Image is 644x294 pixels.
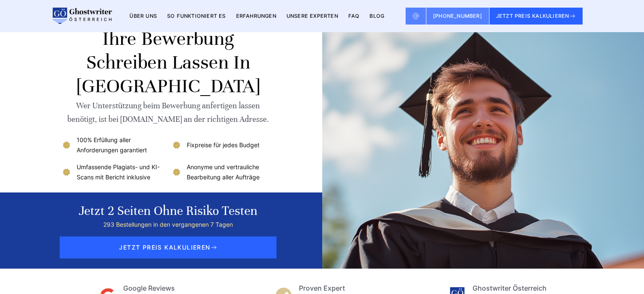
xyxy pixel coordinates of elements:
[167,13,226,19] a: So funktioniert es
[236,13,276,19] a: Erfahrungen
[51,8,112,25] img: logo wirschreiben
[61,167,72,177] img: Umfassende Plagiats- und KI-Scans mit Bericht inklusive
[412,13,419,19] img: Email
[61,140,72,150] img: 100% Erfüllung aller Anforderungen garantiert
[61,99,275,126] div: Wer Unterstützung beim Bewerbung anfertigen lassen benötigt, ist bei [DOMAIN_NAME] an der richtig...
[473,282,547,294] div: Ghostwriter Österreich
[61,27,275,98] h1: Ihre Bewerbung schreiben lassen in [GEOGRAPHIC_DATA]
[123,282,175,294] div: Google Reviews
[287,13,338,19] a: Unsere Experten
[60,236,276,258] span: JETZT PREIS KALKULIEREN
[171,167,182,177] img: Anonyme und vertrauliche Bearbeitung aller Aufträge
[171,140,182,150] img: Fixpreise für jedes Budget
[171,135,275,155] li: Fixpreise für jedes Budget
[489,8,583,25] button: JETZT PREIS KALKULIEREN
[61,135,165,155] li: 100% Erfüllung aller Anforderungen garantiert
[61,162,165,182] li: Umfassende Plagiats- und KI-Scans mit Bericht inklusive
[299,282,345,294] div: Proven Expert
[348,13,360,19] a: FAQ
[79,203,257,220] div: Jetzt 2 Seiten ohne Risiko testen
[370,13,384,19] a: BLOG
[130,13,157,19] a: Über uns
[79,220,257,230] div: 293 Bestellungen in den vergangenen 7 Tagen
[426,8,489,25] a: [PHONE_NUMBER]
[171,162,275,182] li: Anonyme und vertrauliche Bearbeitung aller Aufträge
[433,13,482,19] span: [PHONE_NUMBER]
